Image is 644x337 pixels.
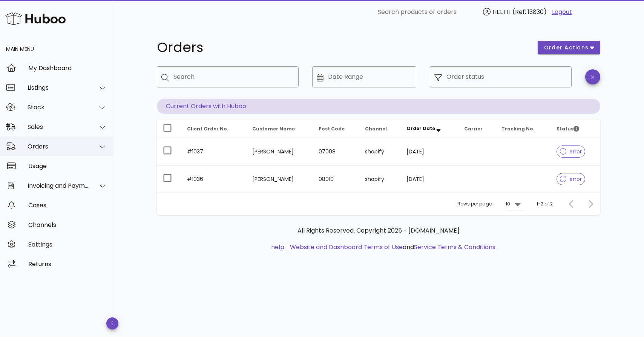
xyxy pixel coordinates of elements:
span: Post Code [319,126,345,132]
td: 07008 [313,138,359,165]
span: Channel [365,126,387,132]
button: order actions [538,41,600,54]
p: Current Orders with Huboo [157,99,600,114]
div: Rows per page: [457,193,522,215]
td: [PERSON_NAME] [246,138,313,165]
td: 08010 [313,165,359,193]
td: shopify [359,138,400,165]
td: [DATE] [400,165,458,193]
li: and [287,243,495,252]
td: [PERSON_NAME] [246,165,313,193]
div: Cases [28,202,107,209]
a: Service Terms & Conditions [414,243,495,251]
div: Sales [28,123,89,130]
span: HELTH [492,8,511,16]
span: Tracking No. [501,126,535,132]
span: (Ref: 13830) [512,8,547,16]
th: Carrier [458,120,495,138]
h1: Orders [157,41,529,54]
span: error [560,149,582,154]
th: Client Order No. [181,120,246,138]
th: Order Date: Sorted descending. Activate to remove sorting. [400,120,458,138]
div: 10Rows per page: [506,198,522,210]
div: Invoicing and Payments [28,182,89,189]
img: Huboo Logo [5,11,66,27]
span: Carrier [464,126,483,132]
div: Listings [28,84,89,91]
span: Order Date [406,125,435,132]
div: 1-2 of 2 [537,201,553,207]
th: Post Code [313,120,359,138]
div: Orders [28,143,89,150]
span: order actions [544,44,589,52]
th: Tracking No. [495,120,550,138]
th: Customer Name [246,120,313,138]
div: Usage [28,162,107,170]
th: Status [550,120,600,138]
span: error [560,176,582,182]
div: Channels [28,221,107,228]
div: Stock [28,104,89,111]
div: Returns [28,260,107,268]
div: Settings [28,241,107,248]
td: shopify [359,165,400,193]
td: [DATE] [400,138,458,165]
td: #1037 [181,138,246,165]
p: All Rights Reserved. Copyright 2025 - [DOMAIN_NAME] [163,226,594,235]
span: Customer Name [252,126,295,132]
a: Website and Dashboard Terms of Use [290,243,403,251]
a: help [271,243,284,251]
span: Status [557,126,579,132]
div: My Dashboard [28,64,107,72]
span: Client Order No. [187,126,228,132]
td: #1036 [181,165,246,193]
a: Logout [552,8,572,17]
div: 10 [506,201,510,207]
th: Channel [359,120,400,138]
